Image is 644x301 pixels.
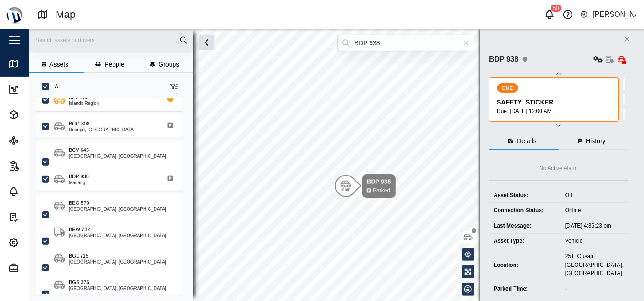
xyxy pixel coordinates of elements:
[24,161,53,171] div: Reports
[29,29,644,301] canvas: Map
[338,35,474,51] input: Search by People, Asset, Geozone or Place
[517,138,536,144] span: Details
[565,206,623,215] div: Online
[49,61,68,67] span: Assets
[69,260,166,265] div: [GEOGRAPHIC_DATA], [GEOGRAPHIC_DATA]
[497,98,613,108] div: SAFETY_STICKER
[539,164,578,173] div: No Active Alarm
[69,146,89,154] div: BCV 645
[35,33,188,47] input: Search assets or drivers
[565,285,623,293] div: -
[56,7,76,23] div: Map
[565,237,623,245] div: Vehicle
[69,93,88,101] div: KAE 192
[104,61,124,67] span: People
[565,191,623,200] div: Off
[586,138,606,144] span: History
[592,9,636,21] div: [PERSON_NAME]
[580,8,637,21] button: [PERSON_NAME]
[367,177,391,187] div: BDP 938
[551,5,561,12] div: 50
[69,252,88,260] div: BGL 715
[494,237,556,245] div: Asset Type:
[24,187,51,197] div: Alarms
[69,173,89,181] div: BDP 938
[69,207,166,212] div: [GEOGRAPHIC_DATA], [GEOGRAPHIC_DATA]
[24,238,54,248] div: Settings
[497,107,613,116] div: Due: [DATE] 12:00 AM
[335,174,396,198] div: Map marker
[24,59,43,69] div: Map
[49,83,64,90] label: ALL
[373,187,390,195] div: Parked
[158,61,179,67] span: Groups
[494,206,556,215] div: Connection Status:
[69,234,166,238] div: [GEOGRAPHIC_DATA], [GEOGRAPHIC_DATA]
[69,286,166,291] div: [GEOGRAPHIC_DATA], [GEOGRAPHIC_DATA]
[24,135,45,145] div: Sites
[341,188,350,192] div: E 89°
[69,279,89,286] div: BGS 376
[36,98,193,294] div: grid
[24,110,50,120] div: Assets
[69,154,166,159] div: [GEOGRAPHIC_DATA], [GEOGRAPHIC_DATA]
[5,5,25,25] img: Main Logo
[69,120,89,128] div: BCG 808
[494,261,556,270] div: Location:
[69,226,90,234] div: BEW 732
[502,84,513,92] span: DUE
[494,222,556,230] div: Last Message:
[69,181,89,185] div: Madang
[69,199,89,207] div: BEG 570
[69,128,135,132] div: Ruango, [GEOGRAPHIC_DATA]
[69,101,99,106] div: Islands Region
[565,222,623,230] div: [DATE] 4:36:23 pm
[494,285,556,293] div: Parked Time:
[565,252,623,278] div: 251, Gusap, [GEOGRAPHIC_DATA], [GEOGRAPHIC_DATA]
[24,263,49,273] div: Admin
[24,212,47,222] div: Tasks
[489,54,519,65] div: BDP 938
[24,84,62,94] div: Dashboard
[494,191,556,200] div: Asset Status:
